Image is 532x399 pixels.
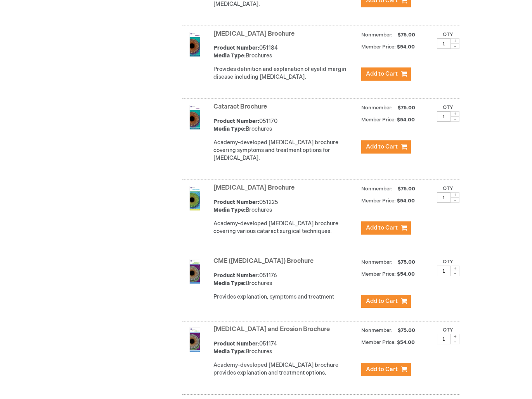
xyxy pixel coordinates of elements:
[213,326,330,333] a: [MEDICAL_DATA] and Erosion Brochure
[361,44,396,50] strong: Member Price:
[397,105,416,111] span: $75.00
[437,192,451,203] input: Qty
[213,52,246,59] strong: Media Type:
[361,140,411,154] button: Add to Cart
[213,293,357,301] div: Provides explanation, symptoms and treatment
[397,32,416,38] span: $75.00
[366,70,398,78] span: Add to Cart
[361,117,396,123] strong: Member Price:
[366,143,398,150] span: Add to Cart
[443,259,453,265] label: Qty
[397,327,416,333] span: $75.00
[182,259,207,284] img: CME (Cystoid Macular Edema) Brochure
[213,340,259,347] strong: Product Number:
[397,259,416,265] span: $75.00
[361,103,393,113] strong: Nonmember:
[213,220,357,235] div: Academy-developed [MEDICAL_DATA] brochure covering various cataract surgical techniques.
[366,366,398,373] span: Add to Cart
[213,348,246,355] strong: Media Type:
[361,67,411,81] button: Add to Cart
[182,327,207,352] img: Corneal Abrasion and Erosion Brochure
[397,339,416,345] span: $54.00
[437,334,451,344] input: Qty
[397,44,416,50] span: $54.00
[213,184,295,192] a: [MEDICAL_DATA] Brochure
[443,327,453,333] label: Qty
[437,266,451,276] input: Qty
[213,280,246,287] strong: Media Type:
[437,111,451,122] input: Qty
[361,257,393,267] strong: Nonmember:
[213,126,246,132] strong: Media Type:
[366,224,398,231] span: Add to Cart
[213,44,357,60] div: 051184 Brochures
[361,184,393,194] strong: Nonmember:
[443,104,453,111] label: Qty
[443,185,453,192] label: Qty
[397,198,416,204] span: $54.00
[213,272,357,287] div: 051176 Brochures
[213,118,259,124] strong: Product Number:
[213,199,357,214] div: 051225 Brochures
[361,363,411,376] button: Add to Cart
[397,186,416,192] span: $75.00
[213,361,357,377] div: Academy-developed [MEDICAL_DATA] brochure provides explanation and treatment options.
[366,297,398,305] span: Add to Cart
[361,295,411,308] button: Add to Cart
[213,139,357,162] p: Academy-developed [MEDICAL_DATA] brochure covering symptoms and treatment options for [MEDICAL_DA...
[443,31,453,38] label: Qty
[397,117,416,123] span: $54.00
[213,66,357,81] div: Provides definition and explanation of eyelid margin disease including [MEDICAL_DATA].
[213,30,295,38] a: [MEDICAL_DATA] Brochure
[213,207,246,213] strong: Media Type:
[213,257,314,265] a: CME ([MEDICAL_DATA]) Brochure
[361,339,396,345] strong: Member Price:
[182,32,207,57] img: Blepharitis Brochure
[213,103,267,111] a: Cataract Brochure
[437,38,451,49] input: Qty
[182,186,207,211] img: Cataract Surgery Brochure
[213,45,259,51] strong: Product Number:
[361,271,396,277] strong: Member Price:
[361,221,411,235] button: Add to Cart
[213,117,357,133] div: 051170 Brochures
[361,30,393,40] strong: Nonmember:
[361,326,393,335] strong: Nonmember:
[182,105,207,130] img: Cataract Brochure
[213,199,259,206] strong: Product Number:
[397,271,416,277] span: $54.00
[361,198,396,204] strong: Member Price:
[213,272,259,279] strong: Product Number:
[213,340,357,356] div: 051174 Brochures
